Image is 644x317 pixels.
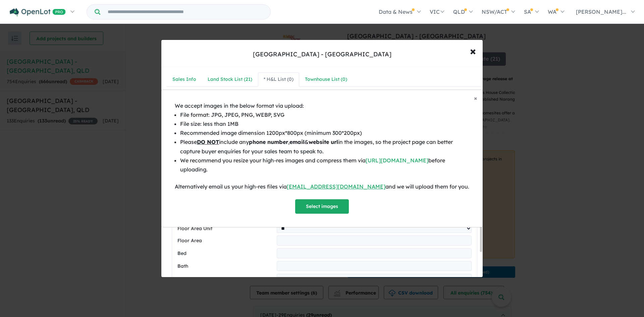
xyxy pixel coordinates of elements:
li: File size: less than 1MB [180,119,469,128]
img: Openlot PRO Logo White [10,8,66,16]
li: File format: JPG, JPEG, PNG, WEBP, SVG [180,110,469,119]
li: Please include any , & in the images, so the project page can better capture buyer enquiries for ... [180,138,469,156]
button: Select images [295,199,349,214]
a: [EMAIL_ADDRESS][DOMAIN_NAME] [287,183,385,190]
div: Alternatively email us your high-res files via and we will upload them for you. [175,182,469,191]
div: We accept images in the below format via upload: [175,101,469,110]
li: We recommend you resize your high-res images and compress them via before uploading. [180,156,469,174]
b: phone number [249,139,288,145]
span: × [474,94,477,102]
a: [URL][DOMAIN_NAME] [366,157,428,164]
b: email [289,139,305,145]
li: Recommended image dimension 1200px*800px (minimum 300*200px) [180,128,469,138]
b: website url [309,139,338,145]
span: [PERSON_NAME]... [576,8,626,15]
u: DO NOT [197,139,219,145]
input: Try estate name, suburb, builder or developer [102,5,269,19]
